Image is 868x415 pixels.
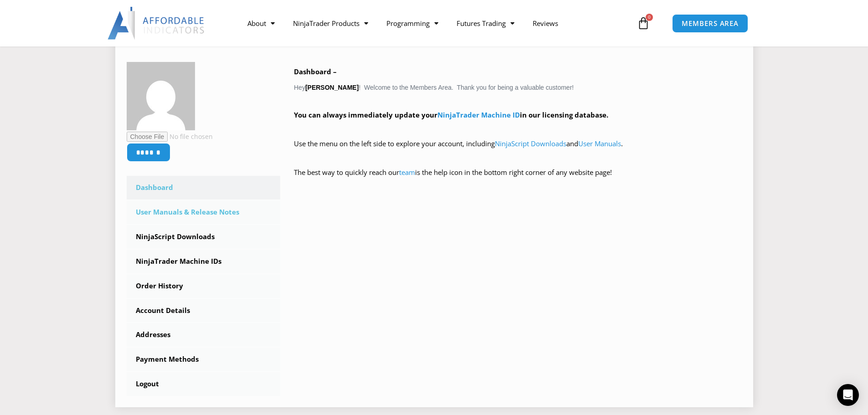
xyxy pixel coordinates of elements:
[377,13,447,34] a: Programming
[294,66,742,192] div: Hey ! Welcome to the Members Area. Thank you for being a valuable customer!
[437,110,520,119] a: NinjaTrader Machine ID
[305,84,359,91] strong: [PERSON_NAME]
[294,67,337,76] b: Dashboard –
[447,13,524,34] a: Futures Trading
[127,176,281,396] nav: Account pages
[127,250,281,273] a: NinjaTrader Machine IDs
[127,62,195,130] img: f73c1220bb1998506d243c4b562d5551b9646361ef0b1249c33b56effcacdb9d
[623,10,663,36] a: 0
[127,323,281,347] a: Addresses
[127,200,281,224] a: User Manuals & Release Notes
[127,176,281,200] a: Dashboard
[682,20,739,27] span: MEMBERS AREA
[837,384,859,406] div: Open Intercom Messenger
[294,166,742,192] p: The best way to quickly reach our is the help icon in the bottom right corner of any website page!
[284,13,377,34] a: NinjaTrader Products
[127,348,281,371] a: Payment Methods
[294,138,742,163] p: Use the menu on the left side to explore your account, including and .
[399,168,415,177] a: team
[495,139,566,148] a: NinjaScript Downloads
[238,13,635,34] nav: Menu
[294,110,608,119] strong: You can always immediately update your in our licensing database.
[672,14,748,33] a: MEMBERS AREA
[127,274,281,298] a: Order History
[127,225,281,249] a: NinjaScript Downloads
[127,372,281,396] a: Logout
[524,13,567,34] a: Reviews
[578,139,621,148] a: User Manuals
[108,7,205,40] img: LogoAI | Affordable Indicators – NinjaTrader
[127,299,281,323] a: Account Details
[238,13,284,34] a: About
[646,14,653,21] span: 0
